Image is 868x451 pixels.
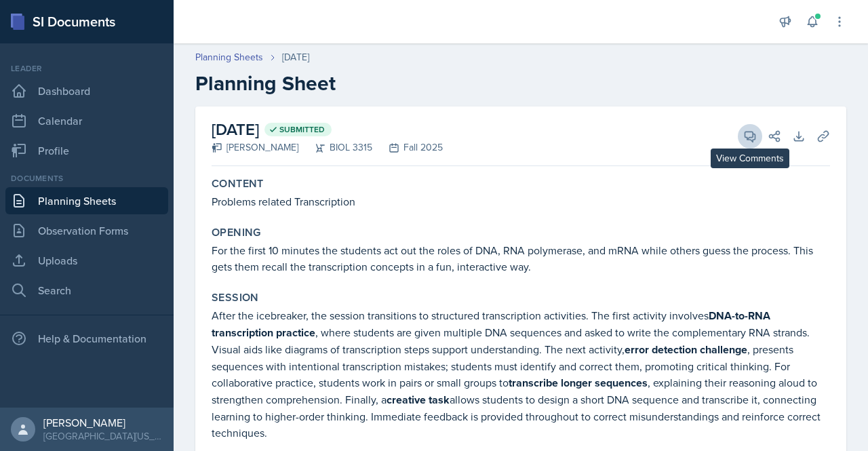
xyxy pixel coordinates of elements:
[212,140,298,155] div: [PERSON_NAME]
[372,140,443,155] div: Fall 2025
[5,172,168,184] div: Documents
[282,50,309,64] div: [DATE]
[195,50,263,64] a: Planning Sheets
[43,416,163,429] div: [PERSON_NAME]
[738,124,762,149] button: View Comments
[5,62,168,75] div: Leader
[5,137,168,164] a: Profile
[5,325,168,352] div: Help & Documentation
[212,226,261,239] label: Opening
[212,177,264,191] label: Content
[5,107,168,134] a: Calendar
[5,217,168,244] a: Observation Forms
[212,242,830,275] p: For the first 10 minutes the students act out the roles of DNA, RNA polymerase, and mRNA while ot...
[5,77,168,104] a: Dashboard
[509,375,648,391] strong: transcribe longer sequences
[625,342,747,357] strong: error detection challenge
[212,307,830,441] p: After the icebreaker, the session transitions to structured transcription activities. The first a...
[387,392,450,408] strong: creative task
[195,71,846,96] h2: Planning Sheet
[5,187,168,214] a: Planning Sheets
[5,247,168,274] a: Uploads
[279,124,325,135] span: Submitted
[298,140,372,155] div: BIOL 3315
[43,429,163,443] div: [GEOGRAPHIC_DATA][US_STATE]
[212,117,443,142] h2: [DATE]
[212,193,830,210] p: Problems related Transcription
[212,291,259,305] label: Session
[5,277,168,304] a: Search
